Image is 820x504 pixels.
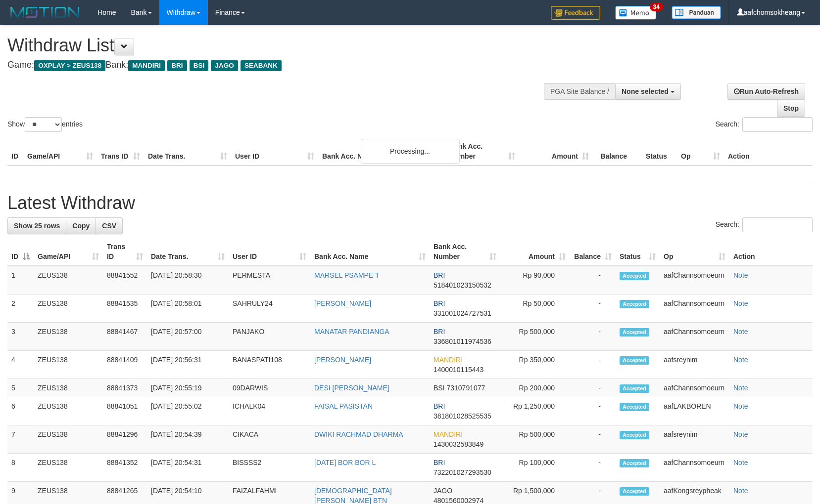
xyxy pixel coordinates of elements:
[724,137,813,166] th: Action
[733,459,748,466] a: Note
[103,266,147,294] td: 88841552
[314,430,403,438] a: DWIKI RACHMAD DHARMA
[434,309,491,317] span: Copy 331001024727531 to clipboard
[570,294,616,323] td: -
[434,271,445,279] span: BRI
[570,454,616,482] td: -
[128,60,165,71] span: MANDIRI
[34,351,103,379] td: ZEUS138
[570,351,616,379] td: -
[434,384,445,392] span: BSI
[229,323,310,351] td: PANJAKO
[147,379,229,397] td: [DATE] 20:55:19
[615,6,657,20] img: Button%20Memo.svg
[34,454,103,482] td: ZEUS138
[593,137,642,166] th: Balance
[34,397,103,425] td: ZEUS138
[147,454,229,482] td: [DATE] 20:54:31
[434,337,491,345] span: Copy 336801011974536 to clipboard
[445,137,519,166] th: Bank Acc. Number
[229,397,310,425] td: ICHALK04
[434,430,463,438] span: MANDIRI
[446,384,485,392] span: Copy 7310791077 to clipboard
[434,328,445,336] span: BRI
[660,238,729,266] th: Op: activate to sort column ascending
[147,351,229,379] td: [DATE] 20:56:31
[642,137,677,166] th: Status
[615,83,681,100] button: None selected
[660,454,729,482] td: aafChannsomoeurn
[660,379,729,397] td: aafChannsomoeurn
[570,379,616,397] td: -
[97,137,144,166] th: Trans ID
[500,351,570,379] td: Rp 350,000
[570,238,616,266] th: Balance: activate to sort column ascending
[620,328,649,336] span: Accepted
[434,402,445,410] span: BRI
[7,193,813,213] h1: Latest Withdraw
[229,266,310,294] td: PERMESTA
[7,454,34,482] td: 8
[500,323,570,351] td: Rp 500,000
[190,60,209,71] span: BSI
[500,238,570,266] th: Amount: activate to sort column ascending
[7,217,66,234] a: Show 25 rows
[7,397,34,425] td: 6
[34,266,103,294] td: ZEUS138
[310,238,430,266] th: Bank Acc. Name: activate to sort column ascending
[103,397,147,425] td: 88841051
[7,323,34,351] td: 3
[551,6,600,20] img: Feedback.jpg
[314,356,371,364] a: [PERSON_NAME]
[733,430,748,438] a: Note
[103,454,147,482] td: 88841352
[314,271,379,279] a: MARSEL PSAMPE T
[434,356,463,364] span: MANDIRI
[72,222,90,230] span: Copy
[620,403,649,411] span: Accepted
[14,222,60,230] span: Show 25 rows
[211,60,238,71] span: JAGO
[500,294,570,323] td: Rp 50,000
[34,379,103,397] td: ZEUS138
[660,397,729,425] td: aafLAKBOREN
[229,294,310,323] td: SAHRULY24
[733,299,748,307] a: Note
[229,238,310,266] th: User ID: activate to sort column ascending
[733,328,748,336] a: Note
[314,402,373,410] a: FAISAL PASISTAN
[434,487,452,495] span: JAGO
[620,272,649,280] span: Accepted
[500,425,570,454] td: Rp 500,000
[660,294,729,323] td: aafChannsomoeurn
[147,425,229,454] td: [DATE] 20:54:39
[102,222,116,230] span: CSV
[7,266,34,294] td: 1
[229,454,310,482] td: BISSSS2
[570,425,616,454] td: -
[570,266,616,294] td: -
[570,323,616,351] td: -
[103,351,147,379] td: 88841409
[620,300,649,308] span: Accepted
[434,299,445,307] span: BRI
[167,60,187,71] span: BRI
[96,217,123,234] a: CSV
[7,36,537,55] h1: Withdraw List
[500,266,570,294] td: Rp 90,000
[318,137,445,166] th: Bank Acc. Name
[660,351,729,379] td: aafsreynim
[7,294,34,323] td: 2
[500,454,570,482] td: Rp 100,000
[660,266,729,294] td: aafChannsomoeurn
[777,100,805,117] a: Stop
[229,351,310,379] td: BANASPATI108
[66,217,96,234] a: Copy
[500,397,570,425] td: Rp 1,250,000
[434,366,483,374] span: Copy 1400010115443 to clipboard
[23,137,97,166] th: Game/API
[733,384,748,392] a: Note
[7,60,537,70] h4: Game: Bank:
[103,379,147,397] td: 88841373
[733,402,748,410] a: Note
